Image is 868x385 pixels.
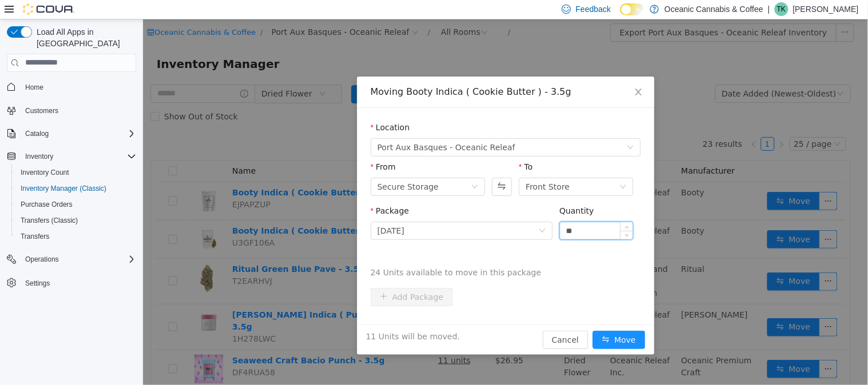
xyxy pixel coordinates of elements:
[228,187,266,196] label: Package
[16,230,136,243] span: Transfers
[235,159,296,176] div: Secure Storage
[25,129,49,138] span: Catalog
[21,232,49,241] span: Transfers
[16,230,54,243] a: Transfers
[482,214,486,218] i: icon: down
[7,74,136,321] nav: Complex example
[235,119,372,137] span: Port Aux Basques - Oceanic Releaf
[417,187,451,196] label: Quantity
[482,206,486,210] i: icon: up
[620,3,644,15] input: Dark Mode
[16,214,136,227] span: Transfers (Classic)
[479,57,512,89] button: Close
[21,127,53,141] button: Catalog
[11,212,141,228] button: Transfers (Classic)
[235,203,261,220] div: BC0374
[21,252,136,266] span: Operations
[21,252,64,266] button: Operations
[21,276,54,290] a: Settings
[450,311,502,330] button: icon: swapMove
[417,203,490,220] input: Quantity
[11,165,141,181] button: Inventory Count
[228,247,498,259] span: 24 Units available to move in this package
[2,251,141,267] button: Operations
[400,311,445,330] button: Cancel
[620,15,621,16] span: Dark Mode
[768,2,770,16] p: |
[228,143,253,152] label: From
[477,164,483,172] i: icon: down
[21,150,58,163] button: Inventory
[25,279,50,288] span: Settings
[383,159,427,176] div: Front Store
[16,182,111,195] a: Inventory Manager (Classic)
[11,196,141,212] button: Purchase Orders
[16,198,136,211] span: Purchase Orders
[21,275,136,290] span: Settings
[349,158,369,177] button: Swap
[376,143,390,152] label: To
[23,3,74,15] img: Cova
[396,208,403,216] i: icon: down
[2,126,141,142] button: Catalog
[228,268,310,287] button: icon: plusAdd Package
[576,3,611,15] span: Feedback
[16,166,136,179] span: Inventory Count
[21,103,136,118] span: Customers
[2,274,141,291] button: Settings
[2,102,141,119] button: Customers
[21,216,78,225] span: Transfers (Classic)
[228,66,498,79] div: Moving Booty Indica ( Cookie Butter ) - 3.5g
[21,200,73,209] span: Purchase Orders
[478,203,490,211] span: Increase Value
[228,103,267,113] label: Location
[2,149,141,165] button: Inventory
[11,228,141,244] button: Transfers
[21,127,136,141] span: Catalog
[21,104,63,118] a: Customers
[777,2,786,16] span: TK
[25,255,59,264] span: Operations
[11,181,141,196] button: Inventory Manager (Classic)
[16,214,82,227] a: Transfers (Classic)
[25,83,43,92] span: Home
[21,80,136,94] span: Home
[21,150,136,163] span: Inventory
[16,182,136,195] span: Inventory Manager (Classic)
[21,81,48,94] a: Home
[223,311,317,323] span: 11 Units will be moved.
[21,184,106,193] span: Inventory Manager (Classic)
[25,152,53,161] span: Inventory
[491,68,500,77] i: icon: close
[793,2,859,16] p: [PERSON_NAME]
[478,211,490,220] span: Decrease Value
[775,2,788,16] div: TJ Kearley
[32,26,136,49] span: Load All Apps in [GEOGRAPHIC_DATA]
[16,166,74,179] a: Inventory Count
[21,168,69,177] span: Inventory Count
[2,79,141,95] button: Home
[484,125,491,133] i: icon: down
[25,106,58,115] span: Customers
[328,164,335,172] i: icon: down
[16,198,77,211] a: Purchase Orders
[665,2,764,16] p: Oceanic Cannabis & Coffee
